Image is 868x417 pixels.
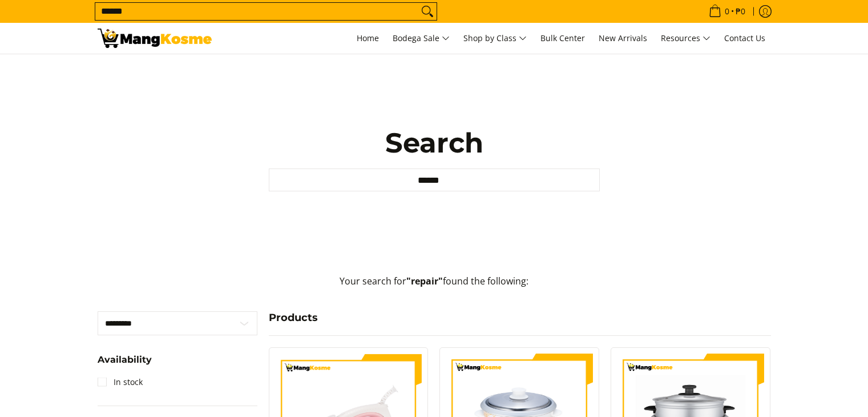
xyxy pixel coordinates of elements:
span: • [705,5,749,18]
a: Shop by Class [458,23,532,54]
span: Shop by Class [463,31,527,46]
h1: Search [269,126,600,160]
span: Resources [661,31,710,46]
span: 0 [723,7,731,15]
span: ₱0 [734,7,747,15]
summary: Open [98,355,152,373]
a: Home [351,23,385,54]
a: Bodega Sale [387,23,455,54]
a: In stock [98,373,143,391]
span: Contact Us [724,33,765,43]
h4: Products [269,311,771,324]
span: Bulk Center [540,33,585,43]
img: Search: 16 results found for &quot;repair&quot; | Mang Kosme [98,29,212,48]
span: New Arrivals [599,33,647,43]
span: Availability [98,355,152,364]
span: Bodega Sale [393,31,450,46]
strong: "repair" [406,275,443,287]
button: Search [418,3,437,20]
a: Bulk Center [535,23,591,54]
a: Resources [655,23,716,54]
a: Contact Us [718,23,771,54]
a: New Arrivals [593,23,653,54]
p: Your search for found the following: [98,274,771,300]
span: Home [357,33,379,43]
nav: Main Menu [223,23,771,54]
